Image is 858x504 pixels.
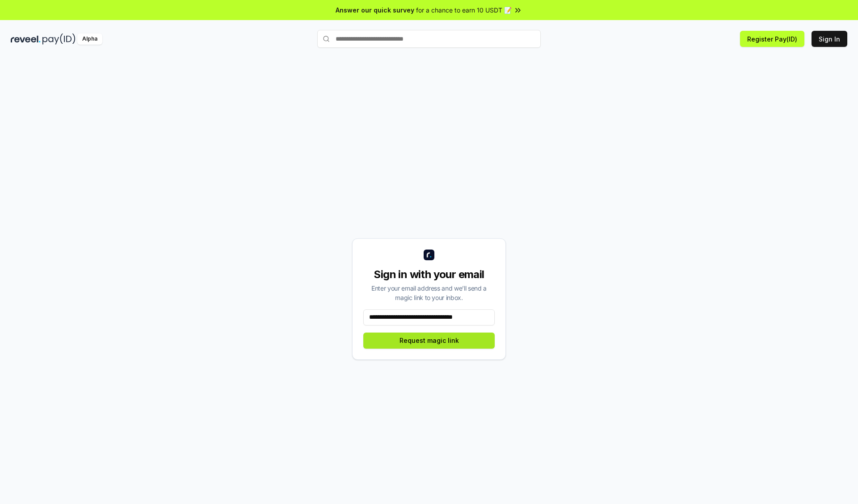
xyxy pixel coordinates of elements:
img: logo_small [424,250,434,260]
img: reveel_dark [11,33,41,45]
div: Sign in with your email [363,267,495,282]
div: Alpha [77,33,102,45]
span: for a chance to earn 10 USDT 📝 [416,5,512,15]
button: Sign In [812,31,847,47]
button: Request magic link [363,333,495,349]
button: Register Pay(ID) [740,31,804,47]
span: Answer our quick survey [336,5,414,15]
div: Enter your email address and we’ll send a magic link to your inbox. [363,283,495,302]
img: pay_id [42,33,76,45]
